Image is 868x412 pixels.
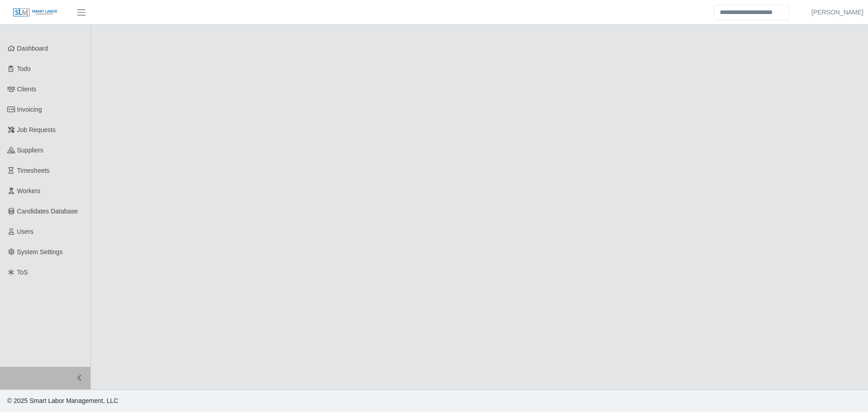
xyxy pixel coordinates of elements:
span: Job Requests [17,126,56,133]
span: Todo [17,65,31,72]
span: © 2025 Smart Labor Management, LLC [7,397,118,404]
a: [PERSON_NAME] [811,8,863,17]
span: Clients [17,85,37,93]
span: Candidates Database [17,208,78,215]
span: System Settings [17,248,63,256]
img: SLM Logo [13,8,58,18]
span: Timesheets [17,167,50,174]
input: Search [714,5,789,20]
span: Invoicing [17,106,42,113]
span: Suppliers [17,147,43,154]
span: Dashboard [17,45,48,52]
span: Workers [17,187,41,194]
span: ToS [17,269,28,276]
span: Users [17,228,34,235]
